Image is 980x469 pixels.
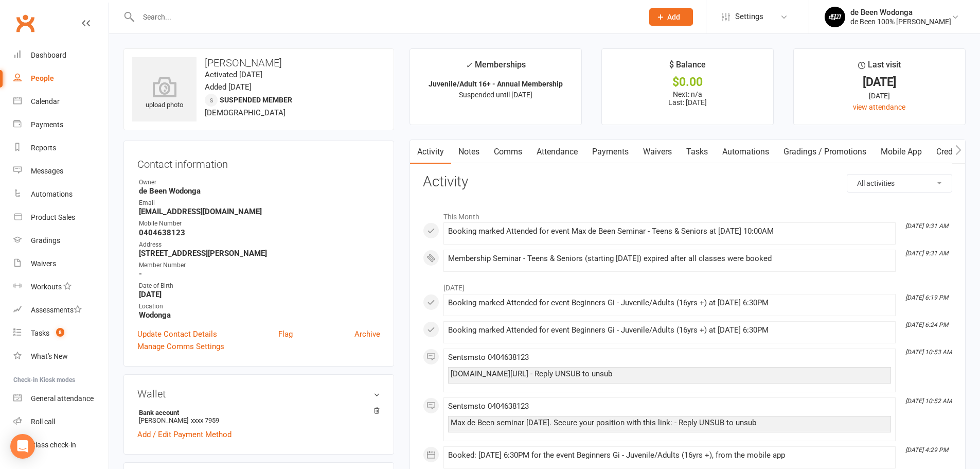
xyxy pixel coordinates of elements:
a: view attendance [853,103,905,111]
i: ✓ [466,60,472,70]
li: This Month [423,206,952,222]
li: [PERSON_NAME] [137,407,380,426]
span: Settings [735,5,763,28]
strong: [STREET_ADDRESS][PERSON_NAME] [139,249,380,258]
div: Last visit [858,58,901,77]
a: General attendance kiosk mode [13,387,109,410]
a: Payments [13,113,109,136]
div: Calendar [31,97,60,106]
a: Archive [354,328,380,340]
div: General attendance [31,394,94,403]
span: Sent sms to 0404638123 [448,402,529,411]
div: [DOMAIN_NAME][URL] - Reply UNSUB to unsub [451,370,888,378]
div: Memberships [466,58,526,77]
div: Membership Seminar - Teens & Seniors (starting [DATE]) expired after all classes were booked [448,254,891,263]
a: Attendance [529,140,585,164]
a: Automations [715,140,776,164]
input: Search... [135,10,636,24]
a: Product Sales [13,206,109,229]
i: [DATE] 4:29 PM [905,446,948,454]
div: Tasks [31,329,49,337]
time: Added [DATE] [205,82,252,92]
i: [DATE] 9:31 AM [905,222,948,230]
strong: Juvenile/Adult 16+ - Annual Membership [429,80,563,88]
h3: Contact information [137,154,380,170]
div: Workouts [31,283,62,291]
i: [DATE] 6:24 PM [905,321,948,328]
strong: Wodonga [139,310,380,320]
div: Member Number [139,260,380,270]
div: Booking marked Attended for event Beginners Gi - Juvenile/Adults (16yrs +) at [DATE] 6:30PM [448,326,891,335]
div: Reports [31,144,56,152]
div: Mobile Number [139,219,380,229]
li: [DATE] [423,277,952,293]
a: Clubworx [12,10,38,36]
strong: [DATE] [139,290,380,299]
span: Add [667,13,680,21]
div: Product Sales [31,213,75,221]
i: [DATE] 10:52 AM [905,397,952,405]
div: Date of Birth [139,281,380,291]
strong: de Been Wodonga [139,186,380,196]
a: Assessments [13,299,109,322]
div: Roll call [31,418,55,426]
div: upload photo [132,77,197,111]
div: People [31,74,54,82]
span: Suspended until [DATE] [459,91,532,99]
div: [DATE] [803,90,956,101]
a: What's New [13,345,109,368]
div: Waivers [31,259,56,268]
h3: Wallet [137,388,380,399]
a: Manage Comms Settings [137,340,224,353]
div: de Been 100% [PERSON_NAME] [850,17,951,26]
div: Address [139,240,380,250]
a: Payments [585,140,636,164]
strong: [EMAIL_ADDRESS][DOMAIN_NAME] [139,207,380,216]
a: Notes [451,140,487,164]
div: Class check-in [31,441,76,449]
div: What's New [31,352,68,360]
div: Owner [139,178,380,187]
i: [DATE] 9:31 AM [905,250,948,257]
a: Tasks [679,140,715,164]
a: Update Contact Details [137,328,217,340]
button: Add [649,8,693,26]
div: Gradings [31,236,60,245]
div: [DATE] [803,77,956,88]
div: Automations [31,190,73,198]
div: Location [139,302,380,311]
div: Booked: [DATE] 6:30PM for the event Beginners Gi - Juvenile/Adults (16yrs +), from the mobile app [448,451,891,460]
p: Next: n/a Last: [DATE] [611,90,764,107]
div: $ Balance [669,58,706,77]
a: People [13,67,109,90]
div: Booking marked Attended for event Max de Been Seminar - Teens & Seniors at [DATE] 10:00AM [448,227,891,236]
div: Open Intercom Messenger [10,434,35,459]
span: 8 [56,328,64,337]
div: Max de Been seminar [DATE]. Secure your position with this link: - Reply UNSUB to unsub [451,419,888,427]
div: Booking marked Attended for event Beginners Gi - Juvenile/Adults (16yrs +) at [DATE] 6:30PM [448,299,891,307]
a: Waivers [13,252,109,275]
a: Gradings [13,229,109,252]
i: [DATE] 10:53 AM [905,349,952,356]
a: Mobile App [874,140,929,164]
a: Add / Edit Payment Method [137,428,231,441]
a: Automations [13,183,109,206]
a: Dashboard [13,44,109,67]
a: Roll call [13,410,109,433]
a: Gradings / Promotions [776,140,874,164]
div: Assessments [31,306,82,314]
strong: Bank account [139,409,375,416]
a: Tasks 8 [13,322,109,345]
h3: [PERSON_NAME] [132,57,385,68]
div: Dashboard [31,51,66,59]
a: Reports [13,136,109,160]
a: Comms [487,140,529,164]
a: Workouts [13,275,109,299]
a: Calendar [13,90,109,113]
time: Activated [DATE] [205,70,262,79]
a: Flag [278,328,293,340]
strong: - [139,269,380,279]
div: Email [139,198,380,208]
a: Class kiosk mode [13,433,109,457]
a: Messages [13,160,109,183]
